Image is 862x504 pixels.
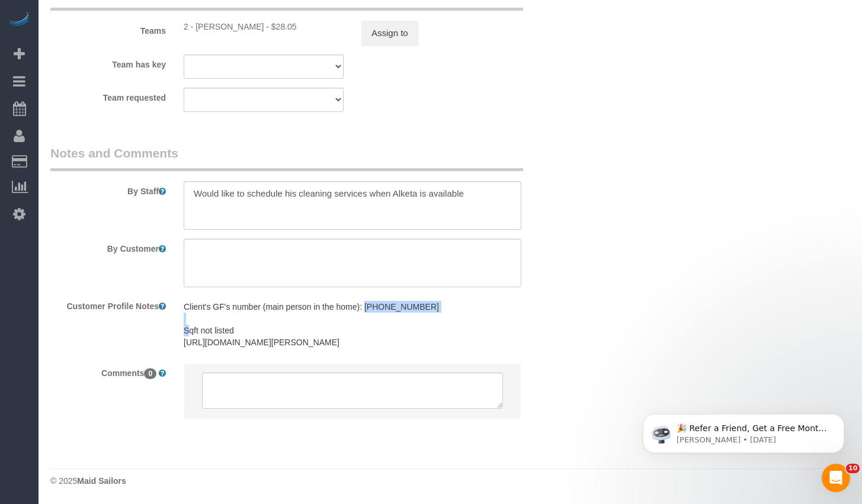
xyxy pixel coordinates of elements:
label: By Customer [41,239,175,255]
span: 10 [846,464,860,473]
label: Customer Profile Notes [41,296,175,312]
label: Team has key [41,54,175,70]
span: 0 [144,368,156,379]
pre: Client's GF's number (main person in the home): [PHONE_NUMBER] Sqft not listed [URL][DOMAIN_NAME]... [184,301,521,348]
div: © 2025 [50,475,850,487]
label: Team requested [41,88,175,104]
img: Automaid Logo [7,12,31,28]
label: Comments [41,363,175,379]
iframe: Intercom live chat [822,464,850,492]
iframe: Intercom notifications message [625,389,862,472]
legend: Notes and Comments [50,145,523,171]
div: 1.5 hour x $18.70/hour [184,21,344,33]
strong: Maid Sailors [77,476,126,486]
button: Assign to [361,21,418,46]
label: Teams [41,21,175,37]
label: By Staff [41,181,175,197]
